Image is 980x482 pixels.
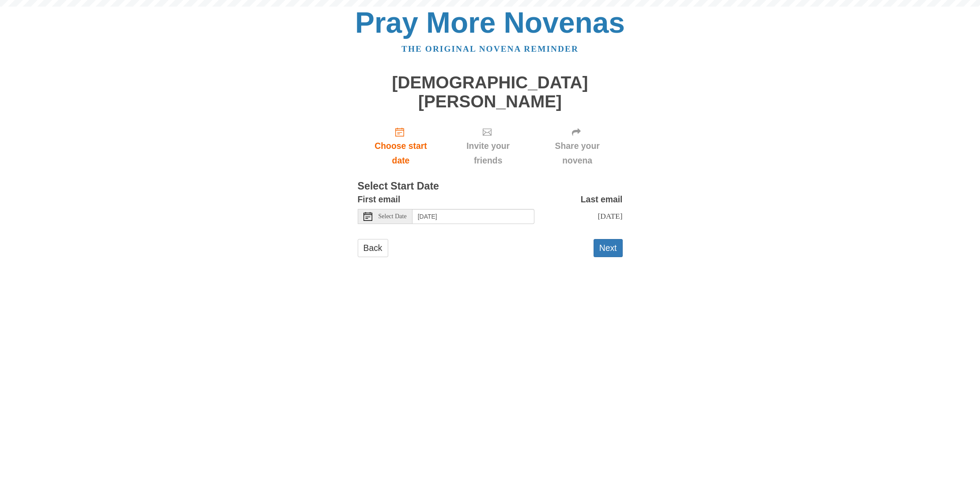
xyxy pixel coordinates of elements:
a: Pray More Novenas [355,6,625,39]
span: Select Date [378,213,407,220]
label: Last email [581,192,623,207]
span: Invite your friends [453,139,523,168]
span: [DATE] [598,212,622,220]
a: The original novena reminder [401,44,579,53]
button: Next [594,239,623,257]
div: Click "Next" to confirm your start date first. [444,120,532,172]
h3: Select Start Date [358,181,623,192]
a: Choose start date [358,120,444,172]
a: Back [358,239,388,257]
h1: [DEMOGRAPHIC_DATA][PERSON_NAME] [358,73,623,111]
label: First email [358,192,401,207]
span: Choose start date [367,139,435,168]
span: Share your novena [541,139,614,168]
div: Click "Next" to confirm your start date first. [532,120,623,172]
